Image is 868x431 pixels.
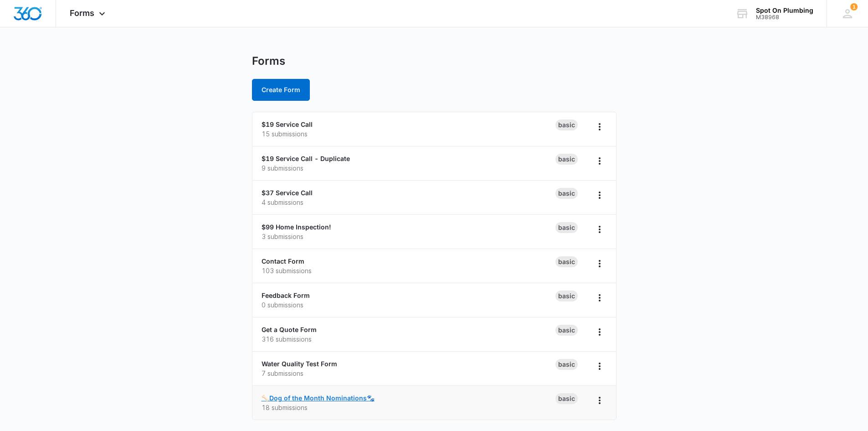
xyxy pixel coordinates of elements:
button: Overflow Menu [592,325,607,339]
button: Create Form [252,79,310,101]
p: 15 submissions [262,129,555,139]
p: 7 submissions [262,369,555,378]
button: Overflow Menu [592,119,607,134]
button: Overflow Menu [592,359,607,374]
p: 103 submissions [262,266,555,275]
div: Basic [555,154,578,165]
p: 316 submissions [262,334,555,344]
button: Overflow Menu [592,154,607,168]
p: 9 submissions [262,163,555,173]
div: Basic [555,222,578,233]
div: Basic [555,393,578,404]
button: Overflow Menu [592,188,607,203]
a: $37 Service Call [262,189,313,197]
button: Overflow Menu [592,291,607,305]
a: 🦴Dog of the Month Nominations🐾 [262,394,375,402]
p: 4 submissions [262,197,555,207]
span: 1 [850,3,858,10]
span: Forms [70,8,94,18]
a: $99 Home Inspection! [262,223,331,231]
a: $19 Service Call - Duplicate [262,155,350,162]
a: $19 Service Call [262,120,313,128]
a: Water Quality Test Form [262,360,337,368]
div: account id [756,14,813,21]
a: Contact Form [262,257,304,265]
h1: Forms [252,54,285,68]
p: 3 submissions [262,232,555,241]
button: Overflow Menu [592,222,607,237]
a: Feedback Form [262,291,310,299]
div: Basic [555,359,578,370]
div: Basic [555,256,578,267]
a: Get a Quote Form [262,326,317,333]
div: Basic [555,291,578,301]
p: 0 submissions [262,300,555,310]
button: Overflow Menu [592,393,607,408]
div: Basic [555,119,578,130]
button: Overflow Menu [592,256,607,271]
div: Basic [555,325,578,336]
div: Basic [555,188,578,199]
div: account name [756,7,813,14]
p: 18 submissions [262,403,555,412]
div: notifications count [850,3,858,10]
